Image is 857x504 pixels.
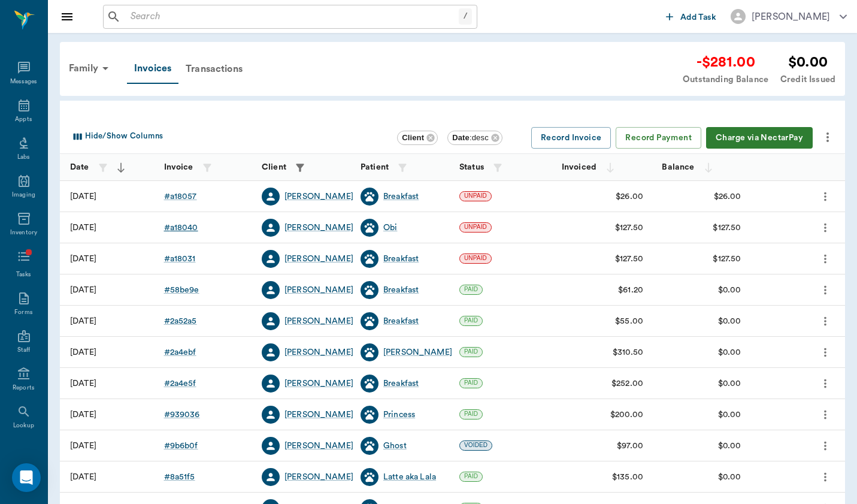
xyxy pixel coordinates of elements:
[12,463,41,492] div: Open Intercom Messenger
[164,253,196,265] div: # a18031
[14,308,32,317] div: Forms
[383,253,419,265] div: Breakfast
[70,253,96,265] div: 08/13/25
[164,284,199,296] a: #58be9e
[615,222,643,234] div: $127.50
[714,191,741,203] div: $26.00
[164,163,193,171] strong: Invoice
[17,153,30,162] div: Labs
[459,163,484,171] strong: Status
[164,191,197,203] a: #a18057
[164,253,196,265] a: #a18031
[17,346,30,355] div: Staff
[164,471,195,483] a: #8a51f5
[460,254,491,262] span: UNPAID
[615,315,643,327] div: $55.00
[361,163,389,171] strong: Patient
[178,55,250,83] a: Transactions
[452,133,489,142] span: : desc
[718,284,741,296] div: $0.00
[661,5,721,28] button: Add Task
[460,223,491,231] span: UNPAID
[616,127,701,149] button: Record Payment
[460,316,482,325] span: PAID
[460,348,482,356] span: PAID
[383,346,452,358] a: [PERSON_NAME]
[16,270,31,279] div: Tasks
[452,133,470,142] b: Date
[718,346,741,358] div: $0.00
[713,253,741,265] div: $127.50
[706,127,813,149] button: Charge via NectarPay
[816,342,835,363] button: more
[10,228,37,237] div: Inventory
[164,409,200,421] a: #939036
[460,410,482,418] span: PAID
[284,253,353,265] a: [PERSON_NAME]
[164,315,197,327] a: #2a52a5
[284,440,353,452] div: [PERSON_NAME]
[164,222,198,234] div: # a18040
[164,440,198,452] div: # 9b6b0f
[164,378,196,390] a: #2a4e5f
[70,163,89,171] strong: Date
[816,373,835,394] button: more
[780,73,835,86] div: Credit Issued
[70,346,96,358] div: 05/15/25
[383,284,419,296] a: Breakfast
[383,191,419,203] a: Breakfast
[164,471,195,483] div: # 8a51f5
[284,346,353,358] a: [PERSON_NAME]
[68,127,166,146] button: Select columns
[397,131,438,145] div: Client
[70,471,96,483] div: 12/04/24
[284,471,353,483] div: [PERSON_NAME]
[10,77,38,86] div: Messages
[460,192,491,200] span: UNPAID
[383,409,415,421] a: Princess
[383,471,436,483] a: Latte aka Lala
[284,222,353,234] a: [PERSON_NAME]
[70,440,96,452] div: 01/10/25
[460,285,482,294] span: PAID
[70,284,96,296] div: 07/15/25
[460,379,482,387] span: PAID
[718,409,741,421] div: $0.00
[284,315,353,327] a: [PERSON_NAME]
[164,222,198,234] a: #a18040
[383,440,407,452] a: Ghost
[816,280,835,300] button: more
[55,5,79,29] button: Close drawer
[752,10,830,24] div: [PERSON_NAME]
[70,315,96,327] div: 05/21/25
[718,315,741,327] div: $0.00
[284,378,353,390] a: [PERSON_NAME]
[816,436,835,456] button: more
[383,315,419,327] a: Breakfast
[164,378,196,390] div: # 2a4e5f
[618,284,643,296] div: $61.20
[718,471,741,483] div: $0.00
[617,440,643,452] div: $97.00
[164,346,196,358] a: #2a4ebf
[127,54,178,84] a: Invoices
[70,409,96,421] div: 05/01/25
[383,378,419,390] a: Breakfast
[816,186,835,207] button: more
[662,163,694,171] strong: Balance
[164,315,197,327] div: # 2a52a5
[284,284,353,296] a: [PERSON_NAME]
[721,5,856,28] button: [PERSON_NAME]
[164,440,198,452] a: #9b6b0f
[816,218,835,238] button: more
[62,54,120,83] div: Family
[284,409,353,421] div: [PERSON_NAME]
